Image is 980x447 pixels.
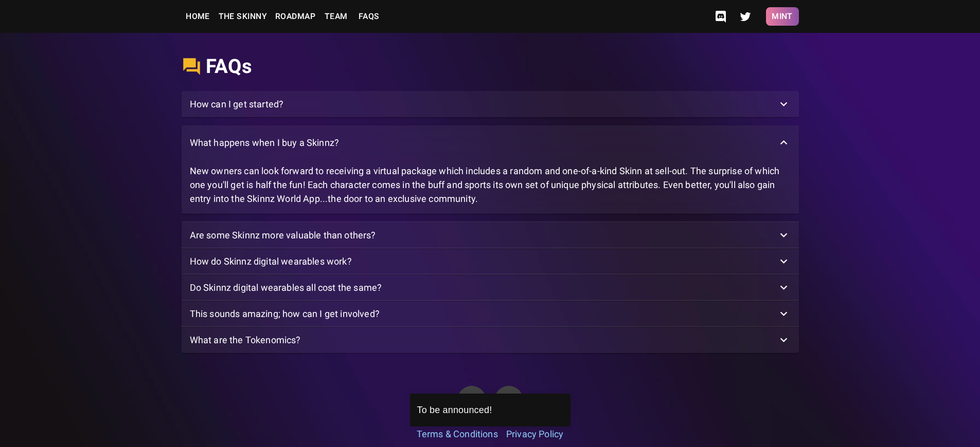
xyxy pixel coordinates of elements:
[190,281,382,294] p: Do Skinnz digital wearables all cost the same?
[206,54,252,79] h4: FAQs
[190,97,284,111] p: How can I get started?
[182,248,799,274] div: How do Skinnz digital wearables work?
[352,6,385,27] a: FAQs
[190,307,380,321] p: This sounds amazing; how can I get involved?
[182,301,799,327] div: This sounds amazing; how can I get involved?
[766,7,799,26] button: Mint
[182,222,799,248] div: Are some Skinnz more valuable than others?
[182,125,799,160] div: What happens when I buy a Skinnz?
[190,136,340,150] p: What happens when I buy a Skinnz?
[182,91,799,117] div: How can I get started?
[182,327,799,353] div: What are the Tokenomics?
[215,6,272,27] a: The Skinny
[190,254,352,268] p: How do Skinnz digital wearables work?
[182,274,799,301] div: Do Skinnz digital wearables all cost the same?
[319,6,352,27] a: Team
[190,333,301,347] p: What are the Tokenomics?
[417,403,563,417] div: To be announced!
[190,228,376,242] p: Are some Skinnz more valuable than others?
[182,6,215,27] a: Home
[271,6,319,27] a: Roadmap
[190,164,791,206] p: New owners can look forward to receiving a virtual package which includes a random and one-of-a-k...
